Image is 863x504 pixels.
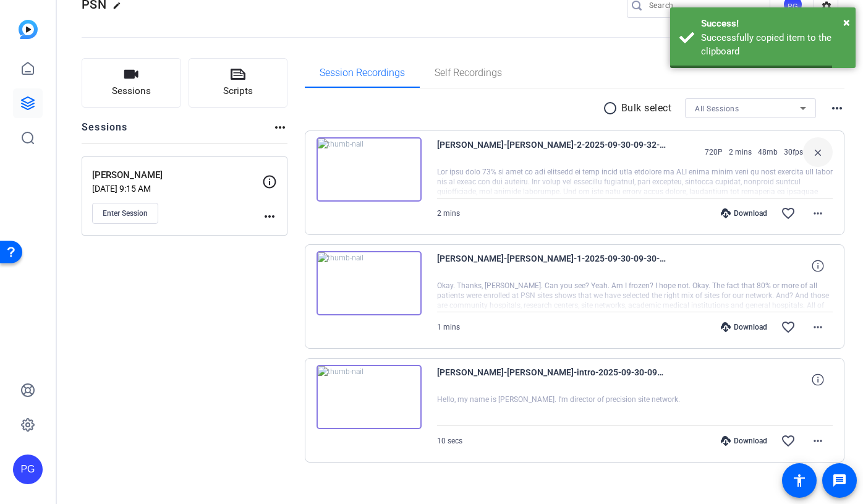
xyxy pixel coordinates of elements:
mat-icon: more_horiz [810,434,825,448]
img: thumb-nail [317,137,422,202]
div: Download [715,208,773,218]
span: Sessions [112,84,151,98]
mat-icon: edit [113,1,127,16]
h2: Sessions [82,120,128,143]
mat-icon: message [832,473,847,488]
div: Success! [701,17,846,31]
span: [PERSON_NAME]-[PERSON_NAME]-1-2025-09-30-09-30-10-936-0 [437,251,666,281]
mat-icon: more_horiz [810,206,825,221]
span: All Sessions [695,105,739,113]
img: thumb-nail [317,365,422,429]
mat-icon: favorite_border [781,434,796,448]
span: [PERSON_NAME]-[PERSON_NAME]-intro-2025-09-30-09-28-13-808-0 [437,365,666,395]
span: [PERSON_NAME]-[PERSON_NAME]-2-2025-09-30-09-32-38-743-0 [437,137,666,167]
mat-icon: radio_button_unchecked [603,101,621,116]
span: 2 mins [437,209,460,218]
span: Session Recordings [320,68,405,78]
mat-icon: more_horiz [273,120,287,135]
div: Download [715,436,773,446]
mat-icon: close [810,145,825,160]
span: 10 secs [437,437,462,445]
span: Enter Session [103,208,148,218]
img: thumb-nail [317,251,422,315]
span: 30fps [784,147,803,157]
p: [DATE] 9:15 AM [92,184,262,194]
mat-icon: more_horiz [810,320,825,335]
p: [PERSON_NAME] [92,168,262,182]
div: Download [715,322,773,332]
button: Enter Session [92,203,158,224]
button: Sessions [82,58,181,108]
mat-icon: more_horiz [830,101,844,116]
span: Scripts [223,84,253,98]
div: Successfully copied item to the clipboard [701,31,846,59]
button: Scripts [189,58,288,108]
mat-icon: more_horiz [262,209,277,224]
mat-icon: accessibility [792,473,807,488]
img: blue-gradient.svg [19,20,38,39]
span: 2 mins [729,147,752,157]
span: 48mb [758,147,778,157]
button: Close [843,13,850,32]
span: 720P [705,147,723,157]
p: Bulk select [621,101,672,116]
span: 1 mins [437,323,460,331]
mat-icon: favorite_border [781,206,796,221]
span: × [843,15,850,30]
mat-icon: favorite_border [781,320,796,335]
div: PG [13,455,43,484]
span: Self Recordings [435,68,502,78]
